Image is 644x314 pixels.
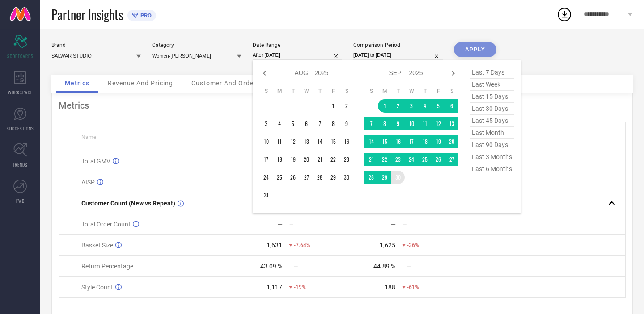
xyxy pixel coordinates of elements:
span: last 7 days [470,67,514,79]
th: Wednesday [300,88,313,95]
div: Previous month [259,68,270,79]
td: Wed Aug 20 2025 [300,153,313,166]
td: Mon Sep 22 2025 [378,153,391,166]
div: — [278,221,283,228]
td: Thu Aug 21 2025 [313,153,326,166]
td: Thu Sep 11 2025 [418,117,432,130]
th: Thursday [418,88,432,95]
input: Select date range [253,50,342,60]
span: Metrics [65,80,89,87]
span: Return Percentage [81,263,133,270]
th: Tuesday [391,88,405,95]
div: 1,625 [380,242,395,249]
div: Metrics [59,100,626,111]
td: Tue Aug 26 2025 [286,171,300,184]
td: Tue Sep 16 2025 [391,135,405,148]
span: TRENDS [13,161,28,168]
td: Mon Sep 01 2025 [378,99,391,113]
span: SUGGESTIONS [7,125,34,132]
td: Sun Sep 07 2025 [364,117,378,130]
th: Saturday [445,88,458,95]
span: Revenue And Pricing [108,80,173,87]
th: Sunday [364,88,378,95]
td: Sun Aug 03 2025 [259,117,273,130]
td: Fri Sep 05 2025 [432,99,445,113]
span: -19% [294,284,306,290]
span: -36% [407,242,419,248]
td: Mon Aug 11 2025 [273,135,286,148]
td: Sun Aug 10 2025 [259,135,273,148]
td: Tue Aug 05 2025 [286,117,300,130]
th: Thursday [313,88,326,95]
div: — [402,221,455,227]
th: Monday [273,88,286,95]
span: AISP [81,179,95,186]
span: Partner Insights [51,5,123,24]
th: Wednesday [405,88,418,95]
span: FWD [16,197,25,204]
th: Tuesday [286,88,300,95]
span: Customer Count (New vs Repeat) [81,200,175,207]
td: Sun Aug 24 2025 [259,171,273,184]
td: Thu Aug 14 2025 [313,135,326,148]
div: 1,117 [267,284,282,291]
td: Sun Aug 17 2025 [259,153,273,166]
span: — [294,263,298,269]
span: WORKSPACE [8,89,33,96]
div: 44.89 % [373,263,395,270]
td: Thu Sep 04 2025 [418,99,432,113]
td: Sun Sep 28 2025 [364,171,378,184]
div: Date Range [253,42,342,48]
td: Wed Aug 06 2025 [300,117,313,130]
th: Saturday [340,88,353,95]
td: Wed Sep 03 2025 [405,99,418,113]
span: last 90 days [470,139,514,151]
span: last 6 months [470,163,514,175]
td: Fri Sep 26 2025 [432,153,445,166]
td: Sun Sep 14 2025 [364,135,378,148]
td: Fri Aug 29 2025 [326,171,340,184]
div: 1,631 [267,242,282,249]
td: Fri Aug 22 2025 [326,153,340,166]
td: Wed Sep 17 2025 [405,135,418,148]
span: SCORECARDS [7,53,34,59]
td: Sat Aug 30 2025 [340,171,353,184]
td: Mon Sep 29 2025 [378,171,391,184]
td: Mon Aug 04 2025 [273,117,286,130]
span: PRO [138,12,152,19]
span: -61% [407,284,419,290]
td: Tue Aug 12 2025 [286,135,300,148]
span: last 15 days [470,91,514,103]
td: Fri Aug 08 2025 [326,117,340,130]
td: Tue Sep 23 2025 [391,153,405,166]
td: Sat Sep 20 2025 [445,135,458,148]
td: Sat Aug 16 2025 [340,135,353,148]
th: Monday [378,88,391,95]
div: Category [152,42,241,48]
td: Mon Sep 15 2025 [378,135,391,148]
td: Tue Sep 02 2025 [391,99,405,113]
span: Basket Size [81,242,113,249]
td: Tue Sep 09 2025 [391,117,405,130]
td: Sat Aug 02 2025 [340,99,353,113]
td: Wed Aug 27 2025 [300,171,313,184]
td: Thu Sep 18 2025 [418,135,432,148]
span: last week [470,79,514,91]
td: Wed Aug 13 2025 [300,135,313,148]
div: Next month [448,68,458,79]
div: 43.09 % [260,263,282,270]
td: Sun Sep 21 2025 [364,153,378,166]
th: Friday [326,88,340,95]
td: Fri Sep 12 2025 [432,117,445,130]
td: Fri Sep 19 2025 [432,135,445,148]
span: -7.64% [294,242,310,248]
span: Customer And Orders [191,80,260,87]
span: — [407,263,411,269]
input: Select comparison period [353,50,443,60]
span: Total Order Count [81,221,131,228]
td: Sat Sep 27 2025 [445,153,458,166]
div: Open download list [556,6,572,22]
td: Tue Aug 19 2025 [286,153,300,166]
div: Brand [51,42,141,48]
td: Sat Sep 06 2025 [445,99,458,113]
